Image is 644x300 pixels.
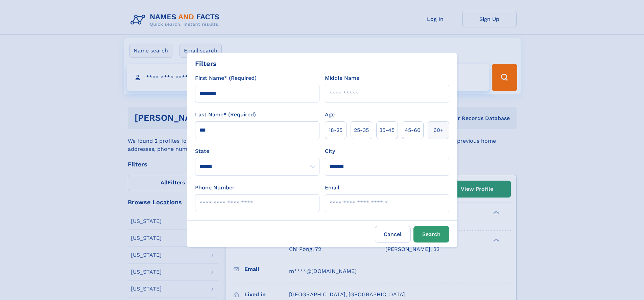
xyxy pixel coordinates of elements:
[375,226,411,243] label: Cancel
[325,74,359,82] label: Middle Name
[325,184,339,192] label: Email
[195,74,257,82] label: First Name* (Required)
[195,59,217,69] div: Filters
[195,111,256,119] label: Last Name* (Required)
[195,147,319,155] label: State
[405,126,421,134] span: 45‑60
[195,184,235,192] label: Phone Number
[354,126,369,134] span: 25‑35
[379,126,395,134] span: 35‑45
[433,126,444,134] span: 60+
[413,226,449,243] button: Search
[325,147,335,155] label: City
[329,126,342,134] span: 18‑25
[325,111,335,119] label: Age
